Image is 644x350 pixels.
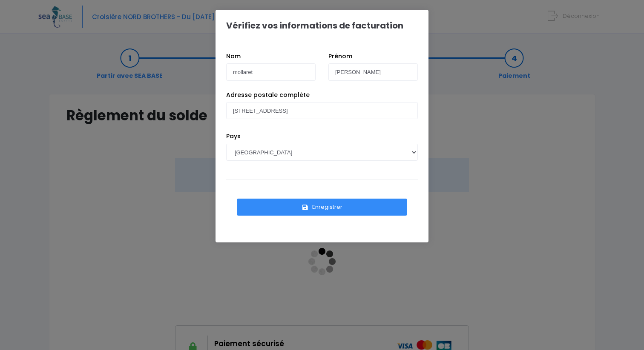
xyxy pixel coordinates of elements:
[226,52,241,61] label: Nom
[226,20,403,31] h1: Vérifiez vos informations de facturation
[226,91,310,100] label: Adresse postale complète
[328,52,352,61] label: Prénom
[237,199,407,216] button: Enregistrer
[226,132,241,141] label: Pays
